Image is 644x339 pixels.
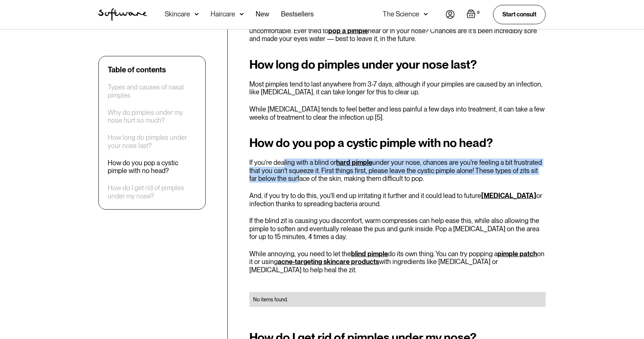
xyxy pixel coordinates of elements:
div: 0 [476,9,481,16]
img: arrow down [424,10,428,18]
div: No items found. [253,296,542,303]
a: Start consult [493,5,546,24]
a: acne-targeting skincare products [278,258,379,266]
a: Why do pimples under my nose hurt so much? [108,109,196,125]
a: Types and causes of nasal pimples [108,83,196,99]
p: And, if you try to do this, you'll end up irritating it further and it could lead to future or in... [249,192,546,208]
p: We also can't forget that the nose itself is a sensitive area, which can make the experience even... [249,19,546,43]
img: arrow down [195,10,199,18]
a: hard pimple [336,158,372,166]
p: While [MEDICAL_DATA] tends to feel better and less painful a few days into treatment, it can take... [249,105,546,121]
a: How long do pimples under your nose last? [108,134,196,150]
img: Software Logo [98,8,147,21]
h2: How do you pop a cystic pimple with no head? [249,136,546,150]
div: Haircare [211,10,235,18]
p: If the blind zit is causing you discomfort, warm compresses can help ease this, while also allowi... [249,217,546,241]
a: How do you pop a cystic pimple with no head? [108,159,196,175]
a: blind pimple [351,250,388,258]
h2: How long do pimples under your nose last? [249,58,546,71]
p: Most pimples tend to last anywhere from 3-7 days, although if your pimples are caused by an infec... [249,80,546,96]
a: [MEDICAL_DATA] [481,192,536,200]
div: Skincare [165,10,190,18]
a: How do I get rid of pimples under my nose? [108,184,196,200]
div: The Science [383,10,419,18]
a: pop a pimple [328,27,368,35]
p: While annoying, you need to let the do its own thing. You can try popping a on it or using with i... [249,250,546,274]
p: If you're dealing with a blind or under your nose, chances are you're feeling a bit frustrated th... [249,158,546,183]
a: Open empty cart [467,9,481,20]
img: arrow down [240,10,244,18]
a: home [98,8,147,21]
div: Table of contents [108,65,166,74]
a: pimple patch [498,250,537,258]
